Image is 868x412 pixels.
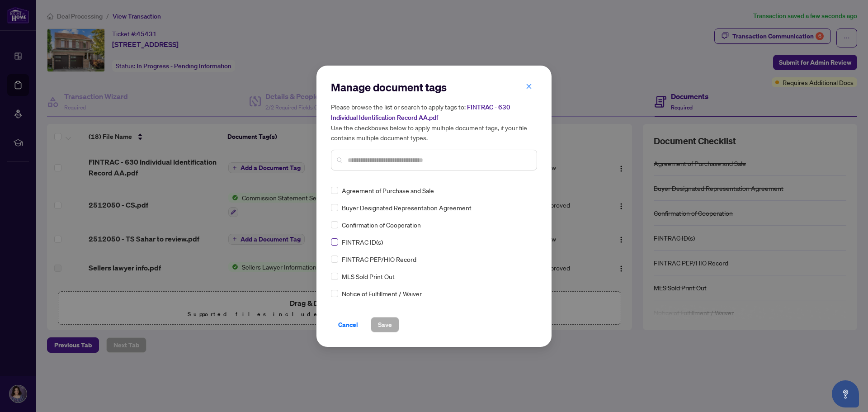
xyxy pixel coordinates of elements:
span: Cancel [338,317,358,332]
h2: Manage document tags [331,80,537,95]
button: Save [371,317,399,332]
span: Notice of Fulfillment / Waiver [342,289,422,298]
h5: Please browse the list or search to apply tags to: Use the checkboxes below to apply multiple doc... [331,102,537,142]
span: Buyer Designated Representation Agreement [342,203,472,213]
span: Agreement of Purchase and Sale [342,185,434,195]
span: close [526,83,532,90]
span: FINTRAC ID(s) [342,237,383,247]
span: FINTRAC PEP/HIO Record [342,254,416,264]
span: MLS Sold Print Out [342,271,395,281]
button: Open asap [832,380,859,407]
span: Confirmation of Cooperation [342,220,421,230]
span: FINTRAC - 630 Individual Identification Record AA.pdf [331,103,510,122]
button: Cancel [331,317,365,332]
